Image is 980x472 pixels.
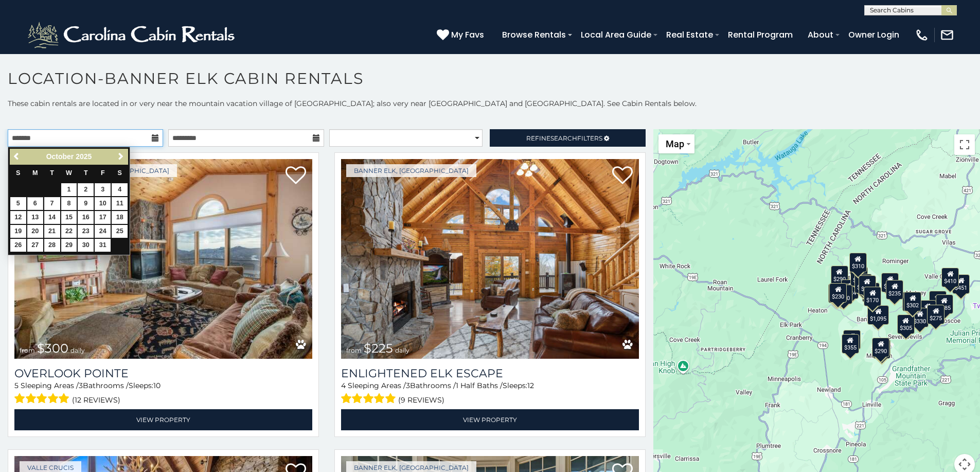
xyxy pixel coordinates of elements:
div: $330 [912,308,929,327]
span: $225 [364,341,393,356]
a: 31 [95,239,111,252]
span: 2025 [76,152,92,161]
a: 16 [78,211,94,224]
a: 10 [95,197,111,210]
a: 23 [78,225,94,238]
a: 17 [95,211,111,224]
span: Previous [13,152,21,161]
a: 6 [27,197,43,210]
a: Overlook Pointe [14,366,312,380]
div: $302 [904,291,922,311]
a: Enlightened Elk Escape from $225 daily [341,159,639,359]
span: Saturday [118,169,122,177]
img: phone-regular-white.png [915,28,929,42]
div: $250 [835,285,852,304]
a: Previous [11,150,24,163]
span: $300 [37,341,68,356]
div: $535 [851,266,868,286]
a: 1 [61,183,77,196]
span: Monday [32,169,38,177]
a: 9 [78,197,94,210]
a: 7 [44,197,60,210]
a: Owner Login [843,26,904,44]
span: Search [550,134,577,142]
span: Next [117,152,125,161]
a: Banner Elk, [GEOGRAPHIC_DATA] [346,164,476,177]
img: mail-regular-white.png [940,28,954,42]
span: Tuesday [50,169,54,177]
span: from [346,346,362,354]
div: $410 [942,268,959,287]
div: $275 [903,292,920,311]
span: 12 [527,381,534,390]
a: 2 [78,183,94,196]
a: Local Area Guide [576,26,656,44]
a: Overlook Pointe from $300 daily [14,159,312,359]
span: Refine Filters [526,134,602,142]
a: 20 [27,225,43,238]
div: $350 [873,339,890,359]
a: 27 [27,239,43,252]
a: 28 [44,239,60,252]
a: Add to favorites [286,165,306,187]
div: $485 [936,294,953,313]
img: Overlook Pointe [14,159,312,359]
a: 4 [112,183,128,196]
a: 5 [10,197,26,210]
a: 13 [27,211,43,224]
a: 26 [10,239,26,252]
a: 25 [112,225,128,238]
button: Change map style [658,134,694,153]
a: Add to favorites [612,165,633,187]
a: View Property [341,409,639,430]
span: daily [395,346,409,354]
span: 4 [341,381,346,390]
img: Enlightened Elk Escape [341,159,639,359]
div: $460 [855,274,872,293]
a: 22 [61,225,77,238]
div: $305 [828,284,846,303]
a: Browse Rentals [497,26,571,44]
div: Sleeping Areas / Bathrooms / Sleeps: [14,380,312,407]
span: Sunday [16,169,20,177]
span: 1 Half Baths / [456,381,503,390]
a: Next [114,150,127,163]
span: 3 [406,381,410,390]
div: $225 [844,330,861,349]
a: My Favs [437,28,487,42]
div: $424 [841,279,859,299]
a: Enlightened Elk Escape [341,366,639,380]
div: $230 [830,283,847,302]
span: daily [70,346,85,354]
div: $355 [842,334,859,353]
a: 21 [44,225,60,238]
img: White-1-2.png [26,20,239,50]
div: $275 [928,304,945,324]
span: Thursday [84,169,88,177]
a: RefineSearchFilters [490,129,645,147]
span: October [46,152,74,161]
a: 19 [10,225,26,238]
span: 5 [14,381,19,390]
span: (9 reviews) [398,393,444,407]
a: 30 [78,239,94,252]
div: $400 [930,290,947,310]
div: $235 [886,279,904,299]
div: $451 [953,274,970,293]
span: My Favs [451,28,484,41]
a: 12 [10,211,26,224]
a: 15 [61,211,77,224]
a: Real Estate [661,26,718,44]
div: $400 [919,300,937,319]
span: from [20,346,35,354]
a: 29 [61,239,77,252]
span: Wednesday [66,169,72,177]
div: $310 [849,252,867,272]
span: 10 [153,381,161,390]
a: 14 [44,211,60,224]
div: $305 [897,314,915,334]
a: About [803,26,839,44]
button: Toggle fullscreen view [954,134,975,155]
